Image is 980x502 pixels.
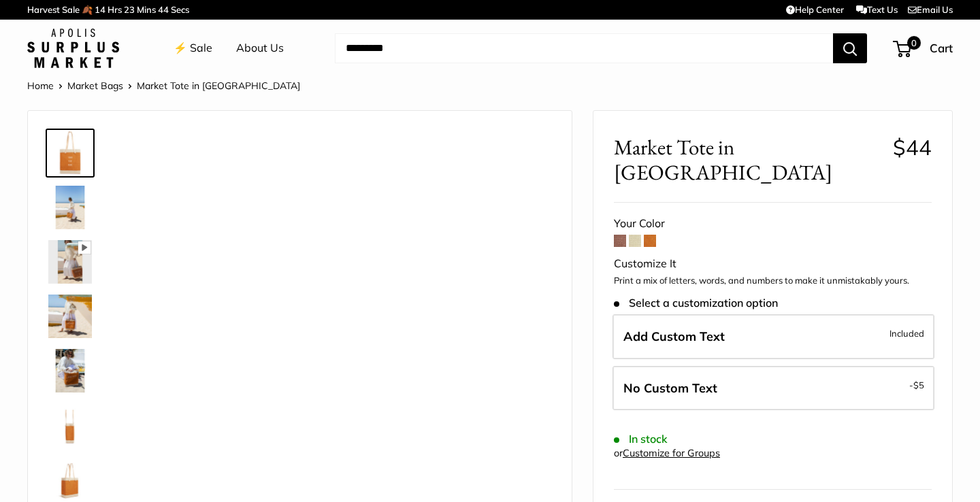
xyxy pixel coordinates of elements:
a: Text Us [856,4,898,15]
img: Apolis: Surplus Market [27,29,119,68]
img: Market Tote in Cognac [48,131,92,175]
span: Market Tote in [GEOGRAPHIC_DATA] [614,135,883,185]
div: or [614,444,720,463]
nav: Breadcrumb [27,77,300,95]
label: Add Custom Text [612,314,934,359]
a: Market Tote in Cognac [46,237,95,286]
span: No Custom Text [623,380,717,396]
span: Secs [171,4,189,15]
span: 0 [907,36,921,50]
a: Help Center [786,4,844,15]
span: Included [889,325,924,341]
span: Add Custom Text [623,329,725,344]
img: Market Tote in Cognac [48,349,92,392]
a: Market Tote in Cognac [46,292,95,341]
span: 44 [158,4,169,15]
span: Market Tote in [GEOGRAPHIC_DATA] [137,80,300,92]
a: Customize for Groups [623,447,720,459]
p: Print a mix of letters, words, and numbers to make it unmistakably yours. [614,274,932,288]
img: Market Tote in Cognac [48,240,92,284]
img: Market Tote in Cognac [48,458,92,501]
span: $44 [893,134,932,161]
a: About Us [236,38,284,58]
img: Market Tote in Cognac [48,295,92,338]
a: Market Tote in Cognac [46,183,95,232]
span: Select a customization option [614,297,778,309]
a: Email Us [908,4,953,15]
span: Cart [930,41,953,55]
a: Market Tote in Cognac [46,401,95,450]
span: In stock [614,433,668,446]
a: Market Tote in Cognac [46,346,95,395]
span: - [909,377,924,393]
span: $5 [913,380,924,390]
label: Leave Blank [612,366,934,411]
a: Home [27,80,54,92]
a: ⚡️ Sale [174,38,212,58]
span: 14 [95,4,105,15]
div: Customize It [614,254,932,274]
input: Search... [335,33,833,63]
img: Market Tote in Cognac [48,403,92,447]
button: Search [833,33,867,63]
span: Mins [137,4,156,15]
div: Your Color [614,214,932,234]
a: 0 Cart [894,37,953,59]
span: 23 [124,4,135,15]
img: Market Tote in Cognac [48,186,92,229]
a: Market Tote in Cognac [46,129,95,178]
span: Hrs [108,4,122,15]
a: Market Bags [67,80,123,92]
